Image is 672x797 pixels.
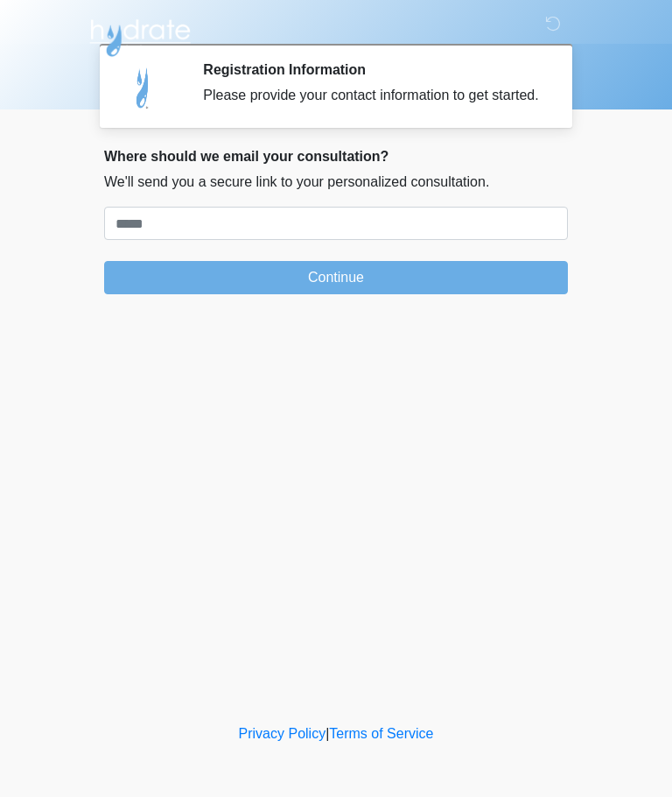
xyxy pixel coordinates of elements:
[329,726,433,741] a: Terms of Service
[239,726,326,741] a: Privacy Policy
[87,13,193,58] img: Hydrate IV Bar - Arcadia Logo
[325,726,329,741] a: |
[117,61,170,114] img: Agent Avatar
[104,172,568,193] p: We'll send you a secure link to your personalized consultation.
[104,261,568,294] button: Continue
[104,148,568,165] h2: Where should we email your consultation?
[203,85,542,106] div: Please provide your contact information to get started.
